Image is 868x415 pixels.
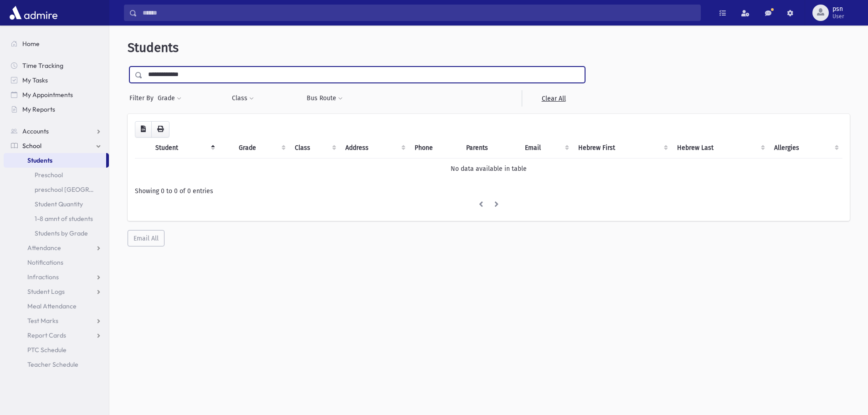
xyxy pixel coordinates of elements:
th: Student: activate to sort column descending [150,138,219,159]
span: Students [128,40,179,55]
a: Clear All [522,90,585,107]
button: Class [231,90,254,107]
span: psn [832,5,844,13]
span: Filter By [129,93,157,103]
span: Home [22,40,40,48]
a: Students by Grade [4,226,109,241]
a: Infractions [4,270,109,284]
a: My Appointments [4,87,109,102]
span: PTC Schedule [27,346,67,354]
input: Search [137,5,700,21]
span: Meal Attendance [27,302,77,310]
a: Notifications [4,255,109,270]
span: My Reports [22,105,55,113]
th: Address: activate to sort column ascending [340,138,409,159]
th: Grade: activate to sort column ascending [233,138,289,159]
span: Test Marks [27,317,58,325]
a: PTC Schedule [4,343,109,357]
span: Teacher Schedule [27,360,78,369]
th: Allergies: activate to sort column ascending [769,138,842,159]
th: Parents [461,138,519,159]
th: Phone [409,138,461,159]
span: My Tasks [22,76,48,84]
button: Email All [128,230,164,246]
span: Infractions [27,273,59,281]
button: CSV [135,121,152,138]
img: AdmirePro [7,4,60,22]
button: Grade [157,90,182,107]
a: Teacher Schedule [4,357,109,372]
span: Accounts [22,127,49,135]
th: Email: activate to sort column ascending [519,138,573,159]
a: Report Cards [4,328,109,343]
a: Preschool [4,168,109,182]
a: My Tasks [4,73,109,87]
span: Attendance [27,244,61,252]
a: 1-8 amnt of students [4,211,109,226]
span: My Appointments [22,91,73,99]
span: Time Tracking [22,61,63,70]
span: Report Cards [27,331,66,339]
div: Showing 0 to 0 of 0 entries [135,186,842,196]
a: My Reports [4,102,109,117]
a: Student Logs [4,284,109,299]
th: Hebrew Last: activate to sort column ascending [672,138,769,159]
a: Home [4,36,109,51]
span: School [22,142,41,150]
span: Student Logs [27,287,65,296]
span: User [832,13,844,20]
th: Hebrew First: activate to sort column ascending [573,138,671,159]
button: Bus Route [306,90,343,107]
a: Test Marks [4,313,109,328]
span: Notifications [27,258,63,266]
button: Print [151,121,169,138]
a: Students [4,153,106,168]
a: Accounts [4,124,109,138]
a: Time Tracking [4,58,109,73]
a: Meal Attendance [4,299,109,313]
span: Students [27,156,52,164]
a: Student Quantity [4,197,109,211]
a: Attendance [4,241,109,255]
td: No data available in table [135,158,842,179]
a: preschool [GEOGRAPHIC_DATA] [4,182,109,197]
th: Class: activate to sort column ascending [289,138,340,159]
a: School [4,138,109,153]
